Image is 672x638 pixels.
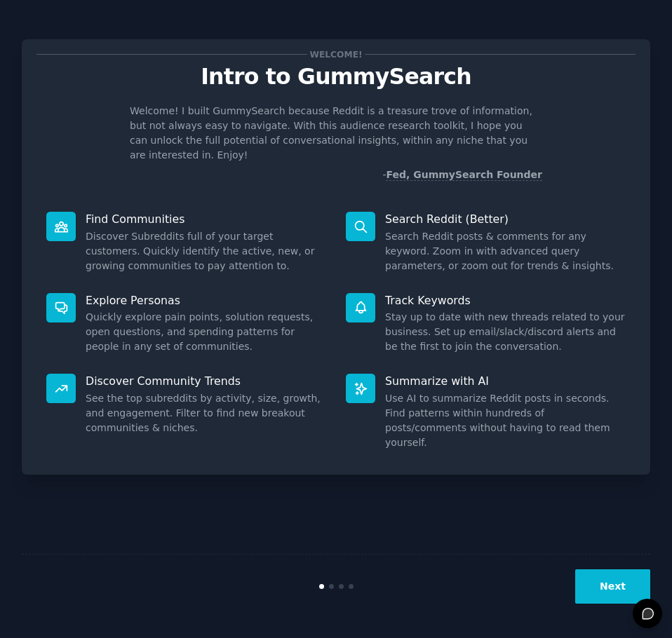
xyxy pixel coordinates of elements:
[385,391,626,450] dd: Use AI to summarize Reddit posts in seconds. Find patterns within hundreds of posts/comments with...
[86,391,326,435] dd: See the top subreddits by activity, size, growth, and engagement. Filter to find new breakout com...
[86,310,326,354] dd: Quickly explore pain points, solution requests, open questions, and spending patterns for people ...
[86,229,326,273] dd: Discover Subreddits full of your target customers. Quickly identify the active, new, or growing c...
[307,47,365,62] span: Welcome!
[36,65,636,89] p: Intro to GummySearch
[385,374,626,388] p: Summarize with AI
[382,168,542,182] div: -
[86,212,326,226] p: Find Communities
[386,169,542,181] a: Fed, GummySearch Founder
[575,569,650,604] button: Next
[385,293,626,308] p: Track Keywords
[86,374,326,388] p: Discover Community Trends
[385,310,626,354] dd: Stay up to date with new threads related to your business. Set up email/slack/discord alerts and ...
[86,293,326,308] p: Explore Personas
[385,229,626,273] dd: Search Reddit posts & comments for any keyword. Zoom in with advanced query parameters, or zoom o...
[130,104,542,163] p: Welcome! I built GummySearch because Reddit is a treasure trove of information, but not always ea...
[385,212,626,226] p: Search Reddit (Better)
